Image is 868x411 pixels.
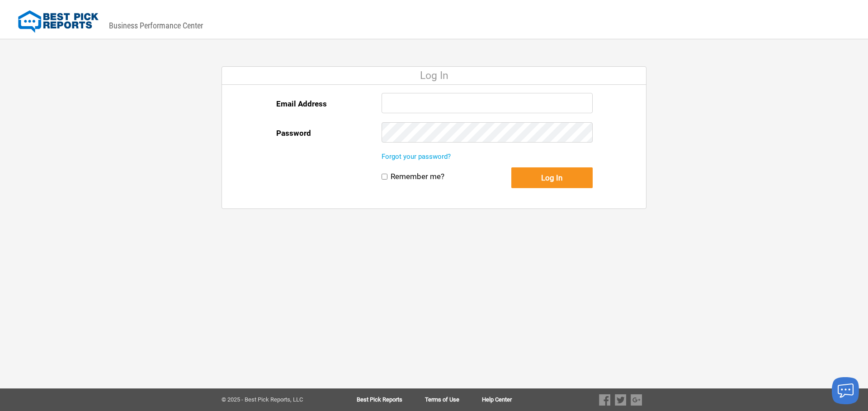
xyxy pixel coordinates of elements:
div: © 2025 - Best Pick Reports, LLC [222,397,328,403]
a: Best Pick Reports [357,397,425,403]
img: Best Pick Reports Logo [18,10,99,33]
a: Help Center [482,397,512,403]
div: Log In [222,67,646,85]
label: Remember me? [391,172,444,181]
a: Terms of Use [425,397,482,403]
label: Password [276,122,311,144]
label: Email Address [276,93,327,115]
a: Forgot your password? [382,152,451,161]
button: Launch chat [832,377,859,404]
button: Log In [511,167,593,188]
